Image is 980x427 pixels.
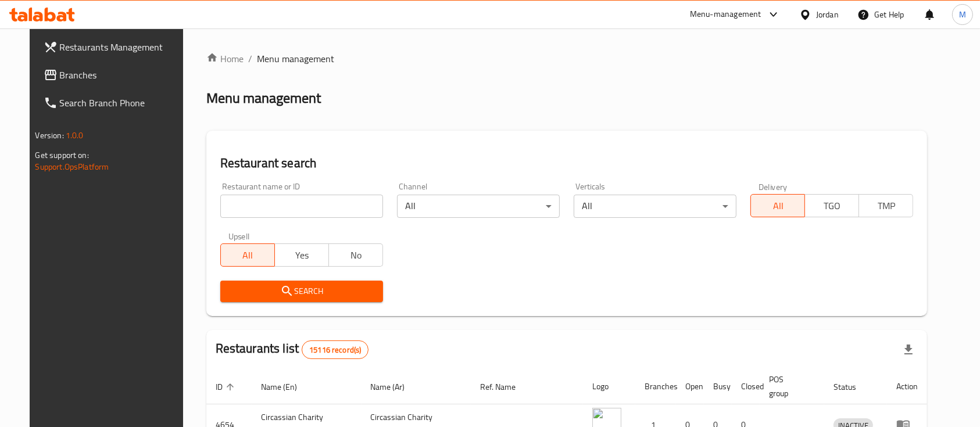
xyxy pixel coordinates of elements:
button: Yes [274,243,329,267]
a: Search Branch Phone [34,89,194,117]
span: Branches [60,68,184,82]
a: Restaurants Management [34,33,194,61]
nav: breadcrumb [206,52,928,66]
a: Support.OpsPlatform [35,159,109,174]
span: 15116 record(s) [302,345,368,356]
span: Name (En) [261,380,312,394]
label: Delivery [759,182,788,191]
span: All [756,198,800,214]
h2: Restaurant search [220,155,914,172]
button: No [328,243,383,267]
span: POS group [769,372,811,400]
h2: Menu management [206,89,321,107]
span: No [334,247,378,264]
button: All [220,243,275,267]
span: Search [230,284,374,299]
span: Yes [280,247,324,264]
span: ID [216,380,238,394]
div: Menu-management [690,8,761,21]
span: Ref. Name [480,380,531,394]
span: TGO [810,198,854,214]
th: Closed [732,369,760,404]
span: 1.0.0 [66,128,84,143]
span: TMP [864,198,909,214]
span: Status [834,380,871,394]
th: Action [887,369,927,404]
th: Logo [583,369,635,404]
button: Search [220,281,383,302]
span: Name (Ar) [371,380,420,394]
th: Branches [635,369,676,404]
div: Jordan [816,8,839,21]
li: / [248,52,252,66]
button: All [750,194,805,217]
span: Menu management [257,52,334,66]
div: All [574,195,736,218]
a: Home [206,52,244,66]
button: TGO [804,194,859,217]
th: Open [676,369,704,404]
div: Export file [895,336,922,364]
span: Get support on: [35,148,89,163]
span: Search Branch Phone [60,96,184,110]
a: Branches [34,61,194,89]
input: Search for restaurant name or ID.. [220,195,383,218]
span: All [226,247,270,264]
span: Version: [35,128,64,143]
button: TMP [859,194,913,217]
div: All [397,195,560,218]
label: Upsell [228,232,250,240]
span: Restaurants Management [60,40,184,54]
span: M [959,8,966,21]
h2: Restaurants list [216,340,369,359]
th: Busy [704,369,732,404]
div: Total records count [302,340,369,359]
